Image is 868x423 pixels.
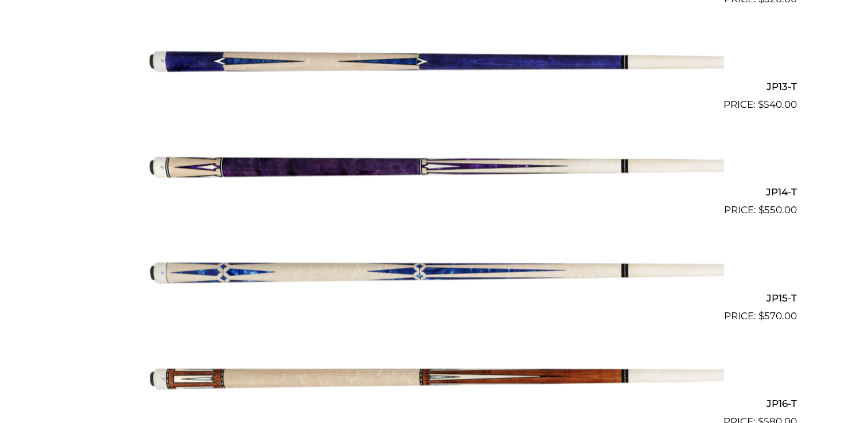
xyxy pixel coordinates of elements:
img: JP15-T [145,222,724,319]
a: JP15-T $570.00 [72,222,797,323]
a: JP13-T $540.00 [72,11,797,112]
bdi: 540.00 [758,99,797,110]
a: JP14-T $550.00 [72,117,797,218]
bdi: 570.00 [758,310,797,322]
span: $ [758,310,764,322]
h2: JP15-T [72,287,797,308]
bdi: 550.00 [758,204,797,216]
img: JP13-T [145,11,724,108]
span: $ [758,99,764,110]
h2: JP13-T [72,76,797,97]
span: $ [758,204,764,216]
h2: JP16-T [72,393,797,414]
h2: JP14-T [72,182,797,203]
img: JP14-T [145,117,724,213]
